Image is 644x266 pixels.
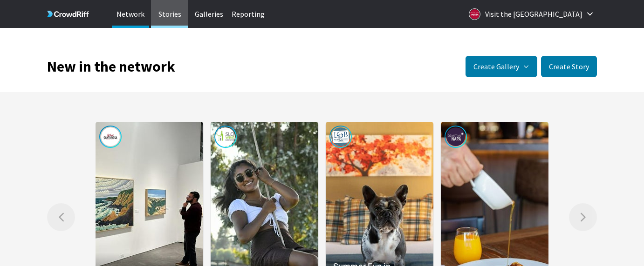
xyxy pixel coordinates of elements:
h1: New in the network [47,60,175,73]
img: Logo for Visit the Santa Ynez Valley [469,8,480,20]
p: Visit the [GEOGRAPHIC_DATA] [485,7,582,21]
button: Create Story [541,56,597,77]
button: Create Gallery [466,56,537,77]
